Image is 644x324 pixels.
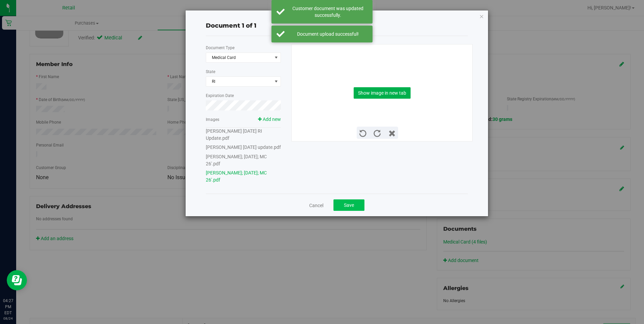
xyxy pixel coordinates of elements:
button: Save [333,199,364,211]
div: Document upload successful! [288,31,367,37]
label: Expiration Date [206,93,234,99]
a: [PERSON_NAME] [DATE] update.pdf [206,144,281,150]
span: Save [344,202,354,208]
span: Medical Card [206,53,272,62]
div: Document 1 of 1 [206,21,468,30]
a: [PERSON_NAME]; [DATE]; MC 26'.pdf [206,170,267,183]
label: State [206,69,215,75]
label: Images [206,117,219,123]
button: Show image in new tab [354,87,411,99]
span: select [272,53,281,62]
span: RI [206,77,281,86]
a: [PERSON_NAME] [DATE] RI Update.pdf [206,128,262,141]
div: Customer document was updated successfully. [288,5,367,19]
span: Add new [263,117,281,122]
label: Document Type [206,45,234,51]
a: [PERSON_NAME]; [DATE]; MC 26'.pdf [206,154,267,166]
a: Cancel [309,202,323,209]
iframe: Resource center [7,270,27,290]
a: Add new [258,117,281,122]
